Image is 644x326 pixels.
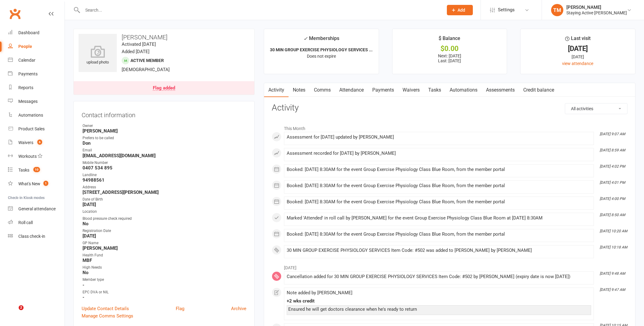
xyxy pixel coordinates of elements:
[18,85,33,90] div: Reports
[398,45,502,52] div: $0.00
[287,248,591,253] div: 30 MIN GROUP EXERCISE PHYSIOLOGY SERVICES Item Code: #502 was added to [PERSON_NAME] by [PERSON_N...
[18,113,43,118] div: Automations
[79,45,117,66] div: upload photo
[270,47,373,52] strong: 30 MIN GROUP EXERCISE PHYSIOLOGY SERVICES ...
[83,135,246,141] div: Prefers to be called
[287,151,591,156] div: Assessment recorded for [DATE] by [PERSON_NAME]
[287,167,591,172] div: Booked: [DATE] 8:30AM for the event Group Exercise Physiology Class Blue Room, from the member po...
[304,34,339,46] div: Memberships
[287,232,591,237] div: Booked: [DATE] 8:30AM for the event Group Exercise Physiology Class Blue Room, from the member po...
[8,216,64,230] a: Roll call
[82,109,246,118] h3: Contact information
[83,140,246,146] strong: Don
[37,139,42,145] span: 6
[18,58,35,63] div: Calendar
[368,83,398,97] a: Payments
[526,53,630,60] div: [DATE]
[83,282,246,288] strong: -
[18,234,45,239] div: Class check-in
[526,45,630,52] div: [DATE]
[83,160,246,166] div: Mobile Number
[18,44,32,49] div: People
[566,10,627,16] div: Staying Active [PERSON_NAME]
[287,199,591,205] div: Booked: [DATE] 8:30AM for the event Group Exercise Physiology Class Blue Room, from the member po...
[272,261,627,271] li: [DATE]
[82,312,133,320] a: Manage Comms Settings
[83,221,246,226] strong: No
[18,99,38,104] div: Messages
[565,34,591,45] div: Last visit
[8,136,64,150] a: Waivers 6
[335,83,368,97] a: Attendance
[81,6,439,14] input: Search...
[288,307,590,312] div: Ensured he will get doctors clearance when he's ready to return
[83,128,246,134] strong: [PERSON_NAME]
[8,40,64,53] a: People
[83,277,246,283] div: Member type
[79,34,249,41] h3: [PERSON_NAME]
[19,305,24,310] span: 2
[8,108,64,122] a: Automations
[122,49,149,54] time: Added [DATE]
[83,153,246,158] strong: [EMAIL_ADDRESS][DOMAIN_NAME]
[18,220,33,225] div: Roll call
[131,58,164,63] span: Active member
[600,271,625,276] i: [DATE] 9:48 AM
[8,177,64,191] a: What's New1
[600,180,625,185] i: [DATE] 4:01 PM
[8,230,64,243] a: Class kiosk mode
[600,132,625,136] i: [DATE] 9:07 AM
[600,164,625,168] i: [DATE] 4:02 PM
[289,83,310,97] a: Notes
[83,209,246,215] div: Location
[8,150,64,163] a: Workouts
[600,245,627,249] i: [DATE] 10:18 AM
[33,167,40,172] span: 10
[83,147,246,153] div: Email
[83,233,246,239] strong: [DATE]
[6,305,21,320] iframe: Intercom live chat
[439,34,460,45] div: $ Balance
[8,95,64,108] a: Messages
[18,168,29,172] div: Tasks
[307,54,336,59] span: Does not expire
[519,83,558,97] a: Credit balance
[600,213,625,217] i: [DATE] 8:50 AM
[600,197,625,201] i: [DATE] 4:00 PM
[122,42,156,47] time: Activated [DATE]
[398,83,424,97] a: Waivers
[18,154,37,159] div: Workouts
[82,305,129,312] a: Update Contact Details
[600,229,627,233] i: [DATE] 10:20 AM
[18,206,56,211] div: General attendance
[8,202,64,216] a: General attendance kiosk mode
[272,122,627,132] li: This Month
[7,6,23,21] a: Clubworx
[231,305,246,312] a: Archive
[83,245,246,251] strong: [PERSON_NAME]
[600,148,625,152] i: [DATE] 8:59 AM
[551,4,563,16] div: TM
[287,299,591,304] div: +2 wks credit
[445,83,482,97] a: Automations
[8,122,64,136] a: Product Sales
[83,228,246,234] div: Registration Date
[566,5,627,10] div: [PERSON_NAME]
[83,197,246,202] div: Date of Birth
[153,86,175,91] div: Flag added
[83,270,246,275] strong: No
[482,83,519,97] a: Assessments
[18,140,33,145] div: Waivers
[264,83,289,97] a: Activity
[83,265,246,270] div: High Needs
[287,290,591,295] div: Note added by [PERSON_NAME]
[287,135,591,140] div: Assessment for [DATE] updated by [PERSON_NAME]
[287,274,591,279] div: Cancellation added for 30 MIN GROUP EXERCISE PHYSIOLOGY SERVICES Item Code: #502 by [PERSON_NAME]...
[176,305,184,312] a: Flag
[424,83,445,97] a: Tasks
[600,288,625,292] i: [DATE] 9:47 AM
[43,181,48,186] span: 1
[83,202,246,207] strong: [DATE]
[83,190,246,195] strong: [STREET_ADDRESS][PERSON_NAME]
[272,103,627,113] h3: Activity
